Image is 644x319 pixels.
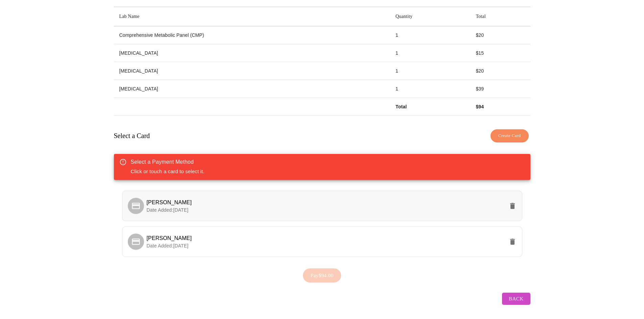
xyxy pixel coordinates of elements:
[470,62,530,80] td: $ 20
[114,132,150,140] h3: Select a Card
[470,80,530,98] td: $ 39
[131,156,205,178] div: Click or touch a card to select it.
[470,7,530,26] th: Total
[390,7,470,26] th: Quantity
[491,129,529,142] button: Create Card
[390,80,470,98] td: 1
[470,44,530,62] td: $ 15
[147,207,189,213] span: Date Added: [DATE]
[396,104,407,109] strong: Total
[509,294,523,303] span: Back
[470,26,530,44] td: $ 20
[504,234,521,250] button: delete
[114,80,390,98] td: [MEDICAL_DATA]
[502,293,530,305] button: Back
[114,7,390,26] th: Lab Name
[114,26,390,44] td: Comprehensive Metabolic Panel (CMP)
[390,26,470,44] td: 1
[498,132,521,140] span: Create Card
[147,243,189,248] span: Date Added: [DATE]
[147,235,192,241] span: [PERSON_NAME]
[390,62,470,80] td: 1
[114,44,390,62] td: [MEDICAL_DATA]
[504,198,521,214] button: delete
[476,104,484,109] strong: $ 94
[131,158,205,166] div: Select a Payment Method
[147,200,192,205] span: [PERSON_NAME]
[114,62,390,80] td: [MEDICAL_DATA]
[390,44,470,62] td: 1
